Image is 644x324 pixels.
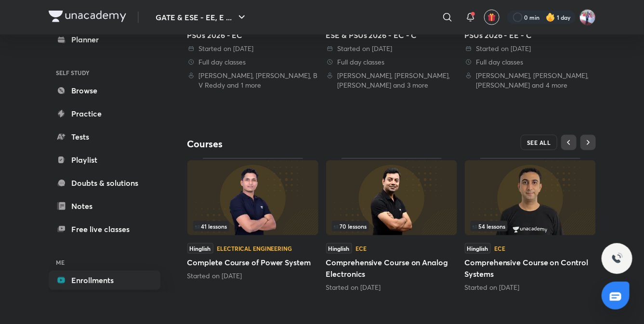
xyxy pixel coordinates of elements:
div: Electrical Engineering [217,246,292,251]
div: infosection [332,221,451,232]
h5: Complete Course of Power System [187,257,318,268]
span: 54 lessons [473,223,506,229]
img: Thumbnail [187,160,318,235]
a: Playlist [49,150,160,169]
div: infocontainer [471,221,590,232]
a: Doubts & solutions [49,173,160,193]
h5: Comprehensive Course on Control Systems [465,257,596,280]
img: Pradeep Kumar [579,9,596,26]
img: avatar [487,13,496,22]
img: ttu [611,253,623,264]
div: Started on 18 Jan 2025 [465,44,596,53]
span: Hinglish [465,243,491,254]
div: Started on Aug 13 [187,271,318,281]
h4: Courses [187,138,392,150]
div: left [471,221,590,232]
div: ECE [495,246,506,251]
a: Browse [49,81,160,100]
a: Free live classes [49,220,160,239]
div: left [193,221,313,232]
div: Full day classes [465,57,596,67]
img: streak [546,13,555,22]
div: Started on Aug 26 [326,283,457,292]
div: Comprehensive Course on Analog Electronics [326,158,457,292]
div: Full day classes [187,57,318,67]
div: infocontainer [332,221,451,232]
span: Hinglish [326,243,352,254]
a: Practice [49,104,160,123]
span: SEE ALL [527,139,551,146]
button: avatar [484,10,499,25]
a: Enrollments [49,271,160,290]
div: ECE [356,246,367,251]
img: Company Logo [49,11,126,22]
span: Hinglish [187,243,213,254]
div: infosection [193,221,313,232]
img: Thumbnail [326,160,457,235]
div: Started on Jul 31 [465,283,596,292]
a: Tests [49,127,160,146]
div: infocontainer [193,221,313,232]
div: Full day classes [326,57,457,67]
h6: SELF STUDY [49,65,160,81]
h6: ME [49,254,160,271]
button: SEE ALL [521,135,557,150]
div: Vishal Soni, Shishir Kumar Das, B V Reddy and 1 more [187,71,318,90]
img: Thumbnail [465,160,596,235]
div: Comprehensive Course on Control Systems [465,158,596,292]
a: Notes [49,196,160,216]
div: infosection [471,221,590,232]
span: 41 lessons [195,223,227,229]
div: left [332,221,451,232]
button: GATE & ESE - EE, E ... [150,8,253,27]
a: Company Logo [49,11,126,25]
div: Started on 27 Apr 2025 [326,44,457,53]
div: Manoj Singh Chauhan, Vishal Soni, Shishir Kumar Das and 4 more [465,71,596,90]
h5: Comprehensive Course on Analog Electronics [326,257,457,280]
span: 70 lessons [334,223,367,229]
div: Started on 30 Jul 2025 [187,44,318,53]
a: Planner [49,30,160,49]
div: Manoj Singh Chauhan, Vishal Soni, Shishir Kumar Das and 3 more [326,71,457,90]
div: Complete Course of Power System [187,158,318,280]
